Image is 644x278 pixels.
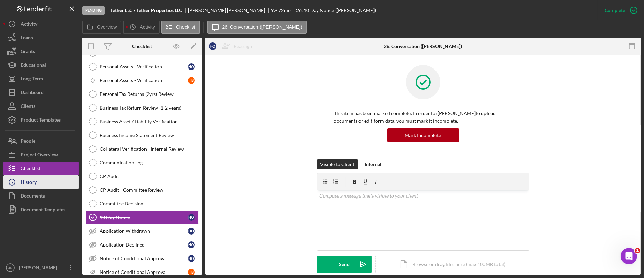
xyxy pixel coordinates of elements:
div: 26. 10 Day Notice ([PERSON_NAME]) [296,8,376,13]
b: Tether LLC / Tether Properties LLC [110,8,182,13]
div: Visible to Client [320,159,355,169]
div: H O [188,255,195,262]
label: Overview [97,24,117,30]
a: Application WithdrawnHO [86,224,199,238]
div: H O [188,214,195,221]
a: Business Tax Return Review (1-2 years) [86,101,199,115]
div: Grants [21,45,35,60]
button: Grants [3,45,79,58]
a: Application DeclinedHO [86,238,199,252]
div: Educational [21,58,46,74]
button: Checklist [161,21,200,34]
div: Communication Log [100,160,198,165]
a: Business Asset / Liability Verification [86,115,199,128]
a: Communication Log [86,156,199,169]
button: Educational [3,58,79,72]
div: Complete [605,3,625,17]
button: Overview [82,21,121,34]
a: Personal Assets - VerificationTB [86,74,199,87]
button: Project Overview [3,148,79,162]
div: Clients [21,99,35,115]
iframe: Intercom live chat [621,248,637,264]
div: Application Declined [100,242,188,248]
button: Internal [362,159,385,169]
a: Personal Tax Returns (2yrs) Review [86,87,199,101]
div: Send [339,256,350,273]
div: Personal Assets - Verification [100,78,188,83]
div: People [21,134,35,150]
div: 72 mo [278,8,291,13]
div: [PERSON_NAME] [PERSON_NAME] [188,8,271,13]
button: Complete [598,3,641,17]
button: Product Templates [3,113,79,127]
div: Checklist [21,162,40,177]
button: Loans [3,31,79,45]
p: This item has been marked complete. In order for [PERSON_NAME] to upload documents or edit form d... [334,110,512,125]
div: Project Overview [21,148,58,163]
a: CP Audit [86,169,199,183]
div: Checklist [132,43,152,49]
a: Activity [3,17,79,31]
button: Visible to Client [317,159,358,169]
label: Checklist [176,24,195,30]
button: Documents [3,189,79,203]
div: T B [188,269,195,276]
button: Clients [3,99,79,113]
button: Checklist [3,162,79,175]
div: Product Templates [21,113,61,128]
div: Application Withdrawn [100,228,188,234]
a: Collateral Verification - Internal Review [86,142,199,156]
button: 26. Conversation ([PERSON_NAME]) [207,21,307,34]
div: Business Tax Return Review (1-2 years) [100,105,198,111]
div: 26. Conversation ([PERSON_NAME]) [384,43,462,49]
div: Mark Incomplete [405,128,441,142]
button: Send [317,256,372,273]
div: H O [209,42,216,50]
div: H O [188,228,195,235]
div: Notice of Conditional Approval [100,269,188,275]
div: Reassign [233,39,252,53]
div: H O [188,241,195,248]
div: Personal Tax Returns (2yrs) Review [100,91,198,97]
div: Personal Assets - Verification [100,64,188,69]
div: Business Income Statement Review [100,132,198,138]
div: H O [188,63,195,70]
button: People [3,134,79,148]
button: HOReassign [205,39,259,53]
a: Personal Assets - VerificationHO [86,60,199,74]
a: 10 Day NoticeHO [86,211,199,224]
div: [PERSON_NAME] [17,261,62,276]
div: Internal [365,159,382,169]
button: Long-Term [3,72,79,86]
button: Document Templates [3,203,79,216]
button: History [3,175,79,189]
div: Loans [21,31,33,46]
div: Pending [82,6,105,15]
div: Dashboard [21,86,44,101]
a: Notice of Conditional ApprovalHO [86,252,199,265]
button: Mark Incomplete [387,128,459,142]
div: Long-Term [21,72,43,87]
button: Activity [123,21,159,34]
div: 9 % [271,8,277,13]
div: Business Asset / Liability Verification [100,119,198,124]
div: Activity [21,17,37,33]
button: Dashboard [3,86,79,99]
button: JR[PERSON_NAME] [3,261,79,275]
div: History [21,175,37,191]
div: Collateral Verification - Internal Review [100,146,198,152]
div: Document Templates [21,203,65,218]
div: Notice of Conditional Approval [100,256,188,261]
